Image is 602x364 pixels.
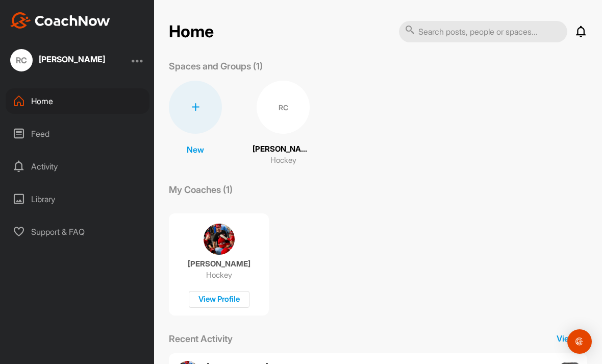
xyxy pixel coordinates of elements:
[257,81,310,134] div: RC
[189,291,249,308] div: View Profile
[6,121,149,147] div: Feed
[204,224,235,255] img: coach avatar
[557,332,587,345] p: View All
[6,154,149,179] div: Activity
[169,22,214,42] h2: Home
[567,329,592,354] div: Open Intercom Messenger
[206,270,232,280] p: Hockey
[10,49,33,71] div: RC
[6,186,149,212] div: Library
[6,88,149,114] div: Home
[253,143,314,155] p: [PERSON_NAME]
[169,332,233,346] p: Recent Activity
[253,81,314,166] a: RC[PERSON_NAME]Hockey
[10,12,110,29] img: CoachNow
[188,259,250,269] p: [PERSON_NAME]
[270,155,296,166] p: Hockey
[169,59,263,73] p: Spaces and Groups (1)
[187,143,204,156] p: New
[399,21,567,42] input: Search posts, people or spaces...
[39,55,105,63] div: [PERSON_NAME]
[169,183,233,197] p: My Coaches (1)
[6,219,149,245] div: Support & FAQ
